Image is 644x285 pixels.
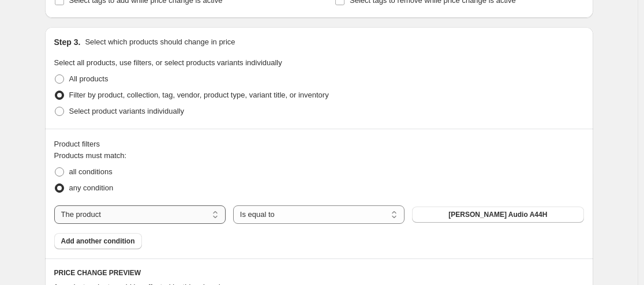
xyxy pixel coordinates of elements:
div: Product filters [54,138,584,150]
h6: PRICE CHANGE PREVIEW [54,268,584,277]
span: all conditions [69,167,113,176]
h2: Step 3. [54,36,81,48]
p: Select which products should change in price [85,36,235,48]
button: Adam Audio A44H [412,207,583,223]
span: Products must match: [54,151,127,160]
span: Select all products, use filters, or select products variants individually [54,58,282,67]
span: any condition [69,183,114,192]
span: Filter by product, collection, tag, vendor, product type, variant title, or inventory [69,91,329,99]
button: Add another condition [54,233,142,249]
span: Select product variants individually [69,107,184,115]
span: Add another condition [61,237,135,246]
span: All products [69,74,108,83]
span: [PERSON_NAME] Audio A44H [448,210,547,219]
